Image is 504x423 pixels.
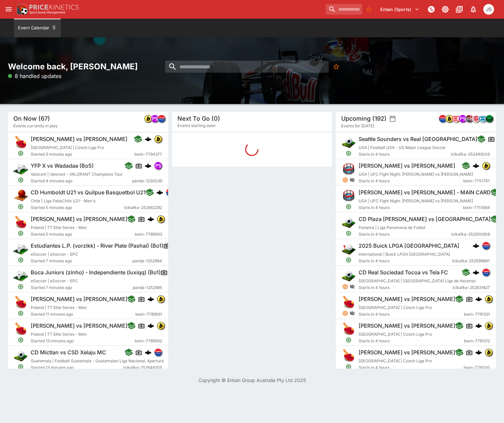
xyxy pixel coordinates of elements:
img: lclkafka.png [439,115,446,122]
div: pandascore [151,115,159,123]
div: lclkafka [439,115,447,123]
button: Documentation [453,3,465,15]
svg: Hidden [350,177,355,183]
span: Events starting soon [177,122,215,129]
img: lclkafka.png [154,349,162,356]
img: pandascore.png [154,162,162,169]
p: 8 handled updates [8,72,61,80]
button: Select Tenant [376,4,423,15]
div: bwin [157,322,165,330]
span: bwin-7789563 [135,231,162,238]
div: cerberus [473,269,479,276]
h6: YFP X vs Wadadaa (Bo5) [31,162,94,169]
span: Started 13 minutes ago [31,364,123,371]
span: bwin-7791312 [464,338,490,344]
svg: Open [346,337,352,343]
img: mma.png [341,188,356,203]
img: soccer.png [341,268,356,283]
div: cerberus [475,296,482,302]
img: logo-cerberus.svg [475,349,482,356]
span: bwin-7791310 [464,364,490,371]
div: bwin [157,215,165,223]
img: bwin.png [485,322,492,329]
h2: Welcome back, [PERSON_NAME] [8,61,168,72]
img: soccer.png [13,348,28,363]
h6: [PERSON_NAME] vs [PERSON_NAME] [359,162,455,169]
span: Events for [DATE] [341,123,374,129]
span: USA | Football USA - US Major League Soccer [359,145,446,150]
h6: [PERSON_NAME] vs [PERSON_NAME] [359,322,455,329]
div: pandascore [154,162,162,170]
img: bwin.png [157,215,164,223]
img: logo-cerberus.svg [147,296,154,302]
span: Chile | Liga FebaChile U21 - Men's [31,198,95,203]
span: [GEOGRAPHIC_DATA] | Czech Liga Pro [31,145,104,150]
span: Starts in 4 hours [359,204,463,211]
span: lclkafka-252493006 [451,151,490,158]
button: settings [389,115,396,122]
svg: Hidden [350,311,355,316]
div: nrl [485,115,493,123]
h6: [PERSON_NAME] vs [PERSON_NAME] [31,322,127,329]
h6: 2025 Buick LPGA [GEOGRAPHIC_DATA] [359,242,459,249]
span: Started 3 minutes ago [31,151,134,158]
span: panda-1252985 [133,284,162,291]
span: Starts in 4 hours [359,311,464,318]
span: lclkafka-252648305 [123,364,162,371]
span: Started 4 minutes ago [31,178,132,184]
h6: [PERSON_NAME] vs [PERSON_NAME] [31,296,127,303]
img: soccer.png [341,135,356,150]
h6: [PERSON_NAME] vs [PERSON_NAME] [31,216,127,223]
span: Started 5 minutes ago [31,204,124,211]
img: bwin.png [157,322,164,329]
img: table_tennis.png [341,348,356,363]
svg: Suspended [343,284,349,290]
span: Starts in 4 hours [359,258,452,264]
button: open drawer [3,3,15,15]
img: lclkafka.png [166,189,173,196]
span: bwin-7791331 [464,311,490,318]
span: Starts in 4 hours [359,151,451,158]
svg: Open [18,310,24,316]
h6: Seattle Sounders vs Real [GEOGRAPHIC_DATA] [359,136,477,143]
svg: Open [18,177,24,183]
div: cerberus [473,242,479,249]
div: lclkafka [154,348,162,356]
div: championdata [452,115,460,123]
button: Event Calendar [14,19,61,37]
img: bwin.png [154,135,162,143]
span: Poland | TT Elite Series - Men [31,332,87,337]
span: Starts in 4 hours [359,338,464,344]
div: cerberus [156,189,163,196]
svg: Open [18,150,24,156]
svg: Open [18,284,24,290]
span: panda-1230039 [132,178,162,184]
div: John Seaton [483,4,494,15]
img: logo-cerberus.svg [475,296,482,302]
span: Poland | TT Elite Series - Men [31,305,87,310]
div: cerberus [475,349,482,356]
input: search [165,61,329,73]
svg: Open [346,257,352,263]
h6: Estudiantes L.P. (vorzikk) - River Plate (Pashai) (Bo1) [31,242,163,249]
div: cerberus [147,216,154,222]
h6: CD Real Sociedad Tocoa vs Tela FC [359,269,448,276]
img: PriceKinetics Logo [15,3,28,16]
img: lclkafka.png [158,115,165,122]
img: logo-cerberus.svg [156,189,163,196]
img: table_tennis.png [341,295,356,310]
img: logo-cerberus.svg [147,216,154,222]
img: bwin.png [482,162,490,169]
span: Valorant | Valorant - VALORANT Champions Tour [31,172,123,177]
span: eSoccer | eSoccer - EPC [31,278,78,283]
button: No Bookmarks [364,4,374,15]
img: sportsradar.png [472,116,480,122]
svg: Open [18,257,24,263]
h5: Next To Go (0) [177,115,220,122]
div: sportsradar [472,115,480,123]
span: Starts in 4 hours [359,231,451,238]
span: [GEOGRAPHIC_DATA] | Czech Liga Pro [359,358,432,363]
h5: On Now (67) [13,115,50,122]
img: logo-cerberus.svg [475,322,482,329]
svg: Open [346,364,352,370]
